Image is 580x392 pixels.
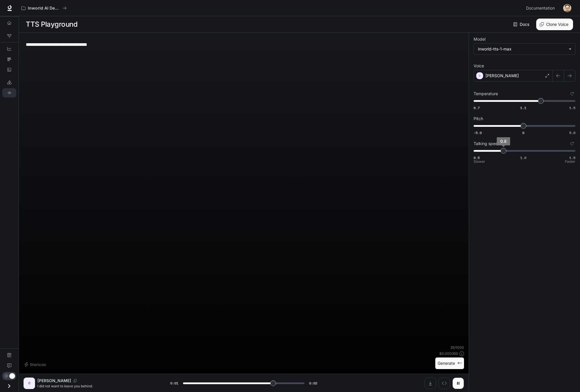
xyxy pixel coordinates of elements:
p: Pitch [474,117,483,121]
button: Open drawer [3,380,16,392]
button: User avatar [561,2,573,14]
button: Generate⌘⏎ [435,357,464,369]
p: [PERSON_NAME] [37,378,71,384]
button: Download audio [425,377,436,389]
span: -5.0 [474,130,482,135]
a: Feedback [2,361,16,370]
div: C [25,379,34,388]
a: Documentation [524,2,559,14]
p: [PERSON_NAME] [485,73,519,79]
span: 0 [522,130,524,135]
a: Documentation [2,351,16,360]
p: I did not want to leave you behind. [37,384,156,389]
p: Slower [474,160,485,163]
p: $ 0.000350 [439,351,458,356]
button: Copy Voice ID [71,379,79,382]
a: Overview [2,18,16,28]
a: TTS Playground [2,88,16,97]
p: 35 / 1000 [450,345,464,350]
p: Talking speed [474,142,500,146]
span: Dark mode toggle [9,373,15,379]
p: Voice [474,64,484,68]
span: 1.0 [520,155,526,160]
h1: TTS Playground [26,19,77,30]
div: inworld-tts-1-max [478,46,566,52]
button: Reset to default [569,91,575,97]
button: Clone Voice [536,19,573,30]
img: User avatar [563,4,571,12]
p: Temperature [474,92,498,96]
a: Dashboards [2,44,16,53]
div: inworld-tts-1-max [474,44,575,55]
p: Model [474,37,485,41]
span: 1.1 [520,105,526,110]
button: Inspect [438,377,450,389]
button: All workspaces [19,2,69,14]
span: 0.8 [500,139,507,144]
span: 1.5 [569,155,575,160]
a: Graph Registry [2,31,16,40]
p: Faster [565,160,575,163]
button: Reset to default [569,140,575,147]
span: 0:02 [309,380,317,386]
button: Shortcuts [23,360,48,369]
span: 0:01 [170,380,178,386]
p: Inworld AI Demos [28,6,60,11]
a: Logs [2,65,16,74]
span: Documentation [526,5,555,12]
span: 0.5 [474,155,480,160]
p: ⌘⏎ [457,362,462,365]
a: Docs [512,19,532,30]
span: 5.0 [569,130,575,135]
a: Traces [2,55,16,64]
a: LLM Playground [2,78,16,87]
span: 0.7 [474,105,480,110]
span: 1.5 [569,105,575,110]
